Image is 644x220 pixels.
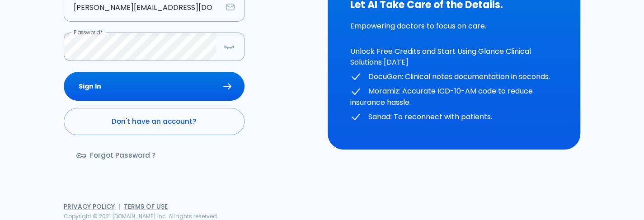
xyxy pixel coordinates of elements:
[350,86,558,108] p: Moramiz: Accurate ICD-10-AM code to reduce insurance hassle.
[124,202,168,211] a: Terms of Use
[64,212,218,220] span: Copyright © 2021 [DOMAIN_NAME] Inc. All rights reserved.
[350,112,558,123] p: Sanad: To reconnect with patients.
[350,21,558,32] p: Empowering doctors to focus on care.
[64,142,170,169] a: Forgot Password ?
[64,108,244,135] a: Don't have an account?
[64,72,244,101] button: Sign In
[118,202,120,211] span: |
[350,46,558,68] p: Unlock Free Credits and Start Using Glance Clinical Solutions [DATE]
[64,202,115,211] a: Privacy Policy
[350,71,558,83] p: DocuGen: Clinical notes documentation in seconds.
